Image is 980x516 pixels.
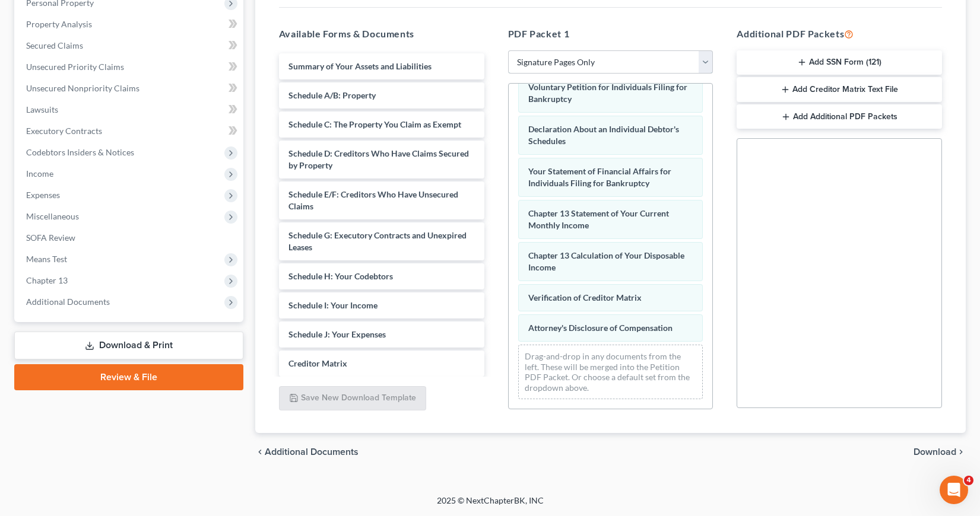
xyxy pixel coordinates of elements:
[528,124,679,146] span: Declaration About an Individual Debtor's Schedules
[940,476,968,504] iframe: Intercom live chat
[26,232,75,243] span: SOFA Review
[288,300,378,310] span: Schedule I: Your Income
[288,230,467,252] span: Schedule G: Executory Contracts and Unexpired Leases
[265,447,359,457] span: Additional Documents
[17,120,243,142] a: Executory Contracts
[914,447,956,457] span: Download
[288,358,347,368] span: Creditor Matrix
[508,27,713,41] h5: PDF Packet 1
[26,104,58,114] span: Lawsuits
[17,227,243,249] a: SOFA Review
[17,35,243,56] a: Secured Claims
[956,447,966,457] i: chevron_right
[737,27,942,41] h5: Additional PDF Packets
[288,61,432,71] span: Summary of Your Assets and Liabilities
[26,297,110,307] span: Additional Documents
[964,476,973,485] span: 4
[17,78,243,99] a: Unsecured Nonpriority Claims
[17,14,243,35] a: Property Analysis
[737,77,942,102] button: Add Creditor Matrix Text File
[288,90,376,100] span: Schedule A/B: Property
[528,250,684,272] span: Chapter 13 Calculation of Your Disposable Income
[528,166,671,188] span: Your Statement of Financial Affairs for Individuals Filing for Bankruptcy
[26,254,67,264] span: Means Test
[279,386,426,411] button: Save New Download Template
[737,104,942,129] button: Add Additional PDF Packets
[288,189,458,211] span: Schedule E/F: Creditors Who Have Unsecured Claims
[26,147,134,157] span: Codebtors Insiders & Notices
[255,447,265,457] i: chevron_left
[26,190,60,200] span: Expenses
[26,40,83,50] span: Secured Claims
[528,323,673,333] span: Attorney's Disclosure of Compensation
[26,62,124,72] span: Unsecured Priority Claims
[528,292,642,302] span: Verification of Creditor Matrix
[14,332,243,359] a: Download & Print
[288,271,393,281] span: Schedule H: Your Codebtors
[26,19,92,29] span: Property Analysis
[518,345,703,399] div: Drag-and-drop in any documents from the left. These will be merged into the Petition PDF Packet. ...
[17,99,243,120] a: Lawsuits
[14,364,243,390] a: Review & File
[26,275,68,285] span: Chapter 13
[914,447,966,457] button: Download chevron_right
[26,126,102,136] span: Executory Contracts
[26,168,53,179] span: Income
[26,211,79,221] span: Miscellaneous
[737,50,942,75] button: Add SSN Form (121)
[288,119,461,129] span: Schedule C: The Property You Claim as Exempt
[279,27,484,41] h5: Available Forms & Documents
[26,83,139,93] span: Unsecured Nonpriority Claims
[255,447,359,457] a: chevron_left Additional Documents
[528,208,669,230] span: Chapter 13 Statement of Your Current Monthly Income
[152,495,829,516] div: 2025 © NextChapterBK, INC
[17,56,243,78] a: Unsecured Priority Claims
[288,329,386,339] span: Schedule J: Your Expenses
[288,148,469,170] span: Schedule D: Creditors Who Have Claims Secured by Property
